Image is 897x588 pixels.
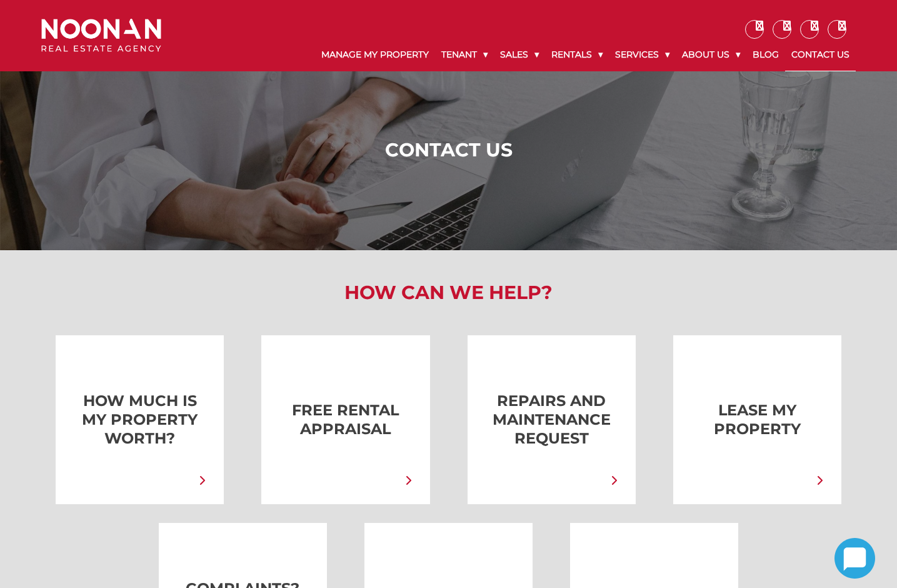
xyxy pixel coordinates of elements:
a: Sales [494,39,545,71]
a: Tenant [435,39,494,71]
a: Contact Us [785,39,856,71]
h1: Contact Us [44,139,853,161]
img: Noonan Real Estate Agency [41,19,161,52]
h2: How Can We Help? [32,281,865,304]
a: Rentals [545,39,609,71]
a: Services [609,39,676,71]
a: About Us [676,39,746,71]
a: Manage My Property [315,39,435,71]
a: Blog [746,39,785,71]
